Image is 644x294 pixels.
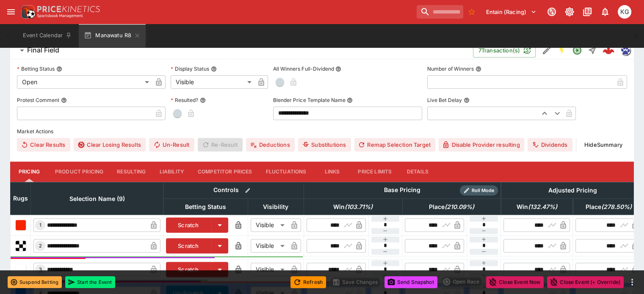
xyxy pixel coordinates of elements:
div: Show/hide Price Roll mode configuration. [460,185,498,195]
span: Selection Name (9) [60,194,134,204]
span: excl. Emergencies (126.59%) [507,202,567,212]
button: open drawer [3,4,19,19]
button: Protest Comment [61,97,67,103]
button: Close Event Now [486,276,544,288]
p: Blender Price Template Name [273,96,345,104]
button: All Winners Full-Dividend [335,66,341,72]
button: No Bookmarks [465,5,478,19]
button: Liability [153,162,191,182]
button: Links [313,162,351,182]
button: Documentation [580,4,595,19]
button: Close Event (+ Override) [547,276,624,288]
button: Number of Winners [475,66,481,72]
button: Bulk edit [242,185,253,196]
button: Un-Result [149,138,194,151]
h6: Final Field [27,46,59,55]
p: Protest Comment [17,96,59,104]
em: ( 278.50 %) [601,202,632,212]
a: b94155c3-38f2-4d32-8756-dfd12ee88435 [600,42,617,59]
button: Refresh [290,276,326,288]
button: 7Transaction(s) [473,43,536,58]
button: Event Calendar [18,24,77,47]
div: Kevin Gutschlag [618,5,631,19]
div: Base Pricing [381,185,424,195]
svg: Open [572,45,582,55]
th: Rugs [11,182,31,214]
img: grnz [621,46,630,55]
button: Substitutions [298,138,351,151]
button: Notifications [597,4,613,19]
th: Controls [163,182,304,198]
div: b94155c3-38f2-4d32-8756-dfd12ee88435 [603,44,614,56]
button: Clear Results [17,138,70,151]
img: Sportsbook Management [37,14,83,18]
p: Betting Status [17,65,55,72]
img: logo-cerberus--red.svg [603,44,614,56]
div: Open [17,75,152,89]
button: Remap Selection Target [354,138,435,151]
span: excl. Emergencies (100.00%) [324,202,382,212]
button: Resulted? [200,97,206,103]
button: Connected to PK [544,4,559,19]
span: 1 [38,222,43,228]
label: Market Actions [17,125,627,138]
img: PriceKinetics [37,6,100,12]
button: Price Limits [351,162,398,182]
span: excl. Emergencies (199.95%) [420,202,484,212]
button: Straight [585,43,600,58]
button: Start the Event [65,276,115,288]
button: HideSummary [580,138,627,151]
button: Dividends [528,138,572,151]
p: Resulted? [171,96,198,104]
button: Details [398,162,437,182]
span: Betting Status [176,202,235,212]
button: Fluctuations [259,162,313,182]
div: Visible [251,263,287,276]
button: Edit Detail [539,43,554,58]
button: Toggle light/dark mode [562,4,577,19]
button: more [627,277,637,287]
em: ( 132.47 %) [528,202,557,212]
button: Blender Price Template Name [347,97,353,103]
button: Send Snapshot [384,276,437,288]
span: Roll Mode [468,187,498,194]
button: Resulting [110,162,152,182]
button: Suspend Betting [8,276,62,288]
button: Deductions [246,138,295,151]
button: Live Bet Delay [464,97,470,103]
span: excl. Emergencies (260.32%) [576,202,641,212]
button: Scratch [166,238,211,253]
button: Disable Provider resulting [439,138,525,151]
div: Visible [251,218,287,232]
input: search [417,5,463,19]
div: Visible [171,75,254,89]
p: All Winners Full-Dividend [273,65,334,72]
button: Product Pricing [48,162,110,182]
button: Competitor Prices [191,162,259,182]
p: Live Bet Delay [427,96,462,104]
p: Display Status [171,65,209,72]
p: Number of Winners [427,65,474,72]
em: ( 210.09 %) [445,202,474,212]
button: Select Tenant [481,5,542,19]
button: Final Field [10,42,473,59]
div: grnz [620,45,630,55]
button: Clear Losing Results [74,138,146,151]
button: Scratch [166,217,211,233]
button: Manawatu R8 [79,24,146,47]
button: Pricing [10,162,48,182]
button: Betting Status [56,66,62,72]
button: Display Status [211,66,217,72]
span: Re-Result [198,138,242,151]
button: Open [569,43,585,58]
button: Scratch [166,262,211,277]
div: Visible [251,239,287,253]
button: Kevin Gutschlag [615,3,634,21]
span: 3 [37,267,44,272]
div: split button [441,276,483,288]
em: ( 103.71 %) [345,202,373,212]
span: Visibility [254,202,298,212]
button: SGM Enabled [554,43,569,58]
img: PriceKinetics Logo [19,3,36,20]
